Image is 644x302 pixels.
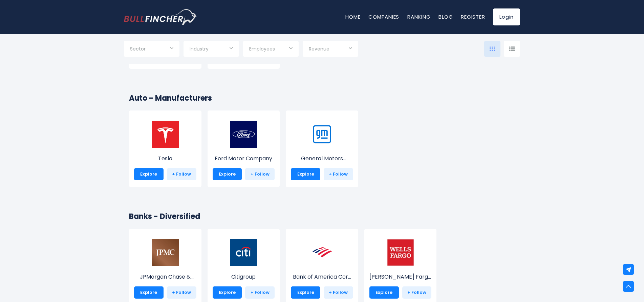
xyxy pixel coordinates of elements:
h2: Banks - Diversified [129,211,515,222]
a: Blog [438,13,453,20]
input: Selection [249,43,293,56]
a: Tesla [134,133,196,163]
p: Citigroup [213,273,275,281]
a: + Follow [324,168,353,180]
a: Explore [213,168,242,180]
p: Wells Fargo & Company [369,273,432,281]
h2: Auto - Manufacturers [129,93,515,104]
img: TSLA.png [152,121,179,148]
p: Tesla [134,155,196,163]
a: Explore [213,286,242,299]
span: Sector [130,46,146,52]
a: + Follow [402,286,432,299]
a: Companies [368,13,399,20]
a: Go to homepage [124,9,197,25]
a: + Follow [167,168,196,180]
img: BAC.png [308,239,336,266]
span: Revenue [309,46,329,52]
a: JPMorgan Chase & Co... [134,251,196,281]
img: icon-comp-list-view.svg [509,46,515,51]
a: Explore [134,168,164,180]
img: C.png [230,239,257,266]
a: Login [493,8,520,25]
a: Explore [291,168,320,180]
input: Selection [130,43,173,56]
input: Selection [190,43,233,56]
input: Selection [309,43,352,56]
a: Explore [369,286,399,299]
span: Employees [249,46,275,52]
a: Explore [291,286,320,299]
a: + Follow [245,168,275,180]
a: Ford Motor Company [213,133,275,163]
img: Bullfincher logo [124,9,197,25]
a: + Follow [324,286,353,299]
a: Home [345,13,360,20]
img: GM.png [308,121,336,148]
a: [PERSON_NAME] Fargo & Compa... [369,251,432,281]
img: F.png [230,121,257,148]
a: + Follow [167,286,196,299]
a: Ranking [407,13,430,20]
img: WFC.jpeg [387,239,414,266]
a: Citigroup [213,251,275,281]
img: JPM.png [152,239,179,266]
a: Register [461,13,485,20]
p: Ford Motor Company [213,155,275,163]
a: Bank of America Cor... [291,251,353,281]
p: General Motors Company [291,155,353,163]
a: + Follow [245,286,275,299]
p: JPMorgan Chase & Co. [134,273,196,281]
p: Bank of America Corporation [291,273,353,281]
span: Industry [190,46,209,52]
a: Explore [134,286,164,299]
img: icon-comp-grid.svg [490,46,495,51]
a: General Motors Comp... [291,133,353,163]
